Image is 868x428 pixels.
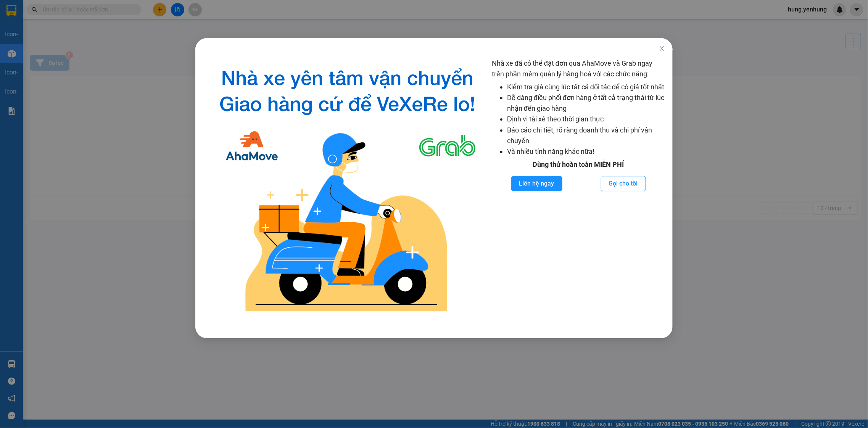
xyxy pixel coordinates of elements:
div: Dùng thử hoàn toàn MIỄN PHÍ [492,159,665,170]
span: close [659,45,665,52]
span: Gọi cho tôi [609,179,638,188]
div: Nhà xe đã có thể đặt đơn qua AhaMove và Grab ngay trên phần mềm quản lý hàng hoá với các chức năng: [492,58,665,319]
li: Định vị tài xế theo thời gian thực [507,114,665,124]
button: Gọi cho tôi [601,176,646,191]
button: Close [651,38,673,60]
span: Liên hệ ngay [519,179,554,188]
li: Dễ dàng điều phối đơn hàng ở tất cả trạng thái từ lúc nhận đến giao hàng [507,92,665,114]
button: Liên hệ ngay [511,176,562,191]
img: logo [209,58,486,319]
li: Và nhiều tính năng khác nữa! [507,146,665,157]
li: Báo cáo chi tiết, rõ ràng doanh thu và chi phí vận chuyển [507,125,665,147]
li: Kiểm tra giá cùng lúc tất cả đối tác để có giá tốt nhất [507,82,665,92]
